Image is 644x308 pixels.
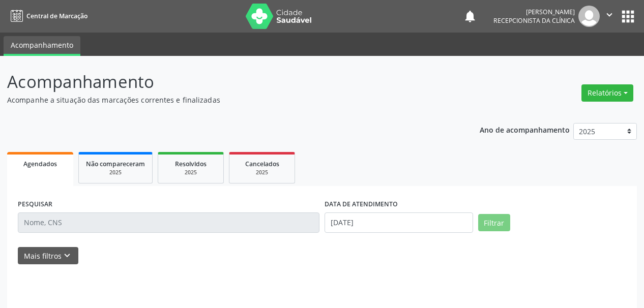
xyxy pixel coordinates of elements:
span: Agendados [23,160,57,168]
span: Central de Marcação [26,12,87,20]
p: Acompanhe a situação das marcações correntes e finalizadas [7,95,448,105]
i:  [604,9,615,20]
button: Relatórios [581,84,633,102]
div: 2025 [237,169,287,176]
label: PESQUISAR [18,197,52,212]
button: Filtrar [478,214,510,231]
img: img [578,6,600,27]
a: Acompanhamento [4,36,80,56]
button: notifications [463,9,477,23]
a: Central de Marcação [7,8,87,24]
input: Selecione um intervalo [325,212,473,233]
p: Acompanhamento [7,69,448,95]
input: Nome, CNS [18,212,319,233]
span: Cancelados [245,160,279,168]
button: Mais filtroskeyboard_arrow_down [18,247,78,265]
span: Não compareceram [86,160,145,168]
p: Ano de acompanhamento [480,123,570,136]
i: keyboard_arrow_down [62,250,73,261]
div: 2025 [165,169,216,176]
button:  [600,6,619,27]
button: apps [619,8,637,25]
label: DATA DE ATENDIMENTO [325,197,398,212]
span: Resolvidos [175,160,207,168]
div: [PERSON_NAME] [493,8,575,16]
span: Recepcionista da clínica [493,16,575,25]
div: 2025 [86,169,145,176]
